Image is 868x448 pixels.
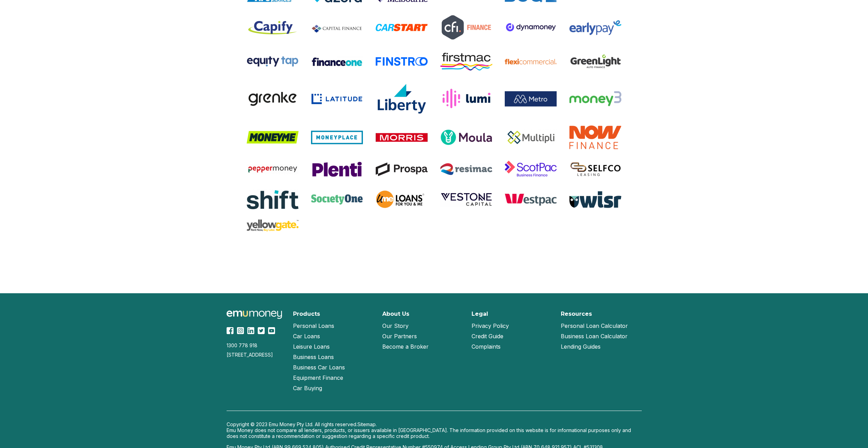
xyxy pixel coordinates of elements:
img: Finstro [376,57,428,66]
img: Plenti [311,161,363,177]
img: Grenke [247,91,299,107]
img: UME Loans [376,189,428,210]
img: Instagram [237,327,244,334]
a: Personal Loans [293,321,334,331]
img: Flexi Commercial [505,59,557,64]
a: Our Partners [382,331,417,341]
img: Yellow Gate [247,219,299,232]
a: Leisure Loans [293,341,330,352]
img: MoneyMe [247,131,299,144]
img: Prospa [376,162,428,176]
a: Complaints [472,341,501,352]
img: Equity Tap [247,56,299,67]
h2: Resources [561,311,592,317]
div: 1300 778 918 [227,342,285,348]
a: Personal Loan Calculator [561,321,628,331]
img: Green Light Auto [569,51,621,72]
img: Morris Finance [376,133,428,142]
a: Equipment Finance [293,373,343,383]
a: Business Loans [293,352,334,362]
img: Lumi [440,88,492,109]
img: Vestone [440,192,492,207]
img: Resimac [440,163,492,175]
img: Now Finance [569,125,621,149]
img: Emu Money [227,311,282,319]
img: MoneyPlace [311,131,363,144]
img: Firstmac [440,53,492,71]
a: Privacy Policy [472,321,509,331]
img: Westpac [505,193,557,206]
h2: Products [293,311,320,317]
a: Our Story [382,321,409,331]
img: YouTube [268,327,275,334]
a: Credit Guide [472,331,503,341]
img: Facebook [227,327,234,334]
img: Moula [440,129,492,145]
img: Capify [247,19,299,36]
a: Sitemap. [357,421,377,427]
img: Latitude [311,93,363,105]
a: Car Loans [293,331,320,341]
h2: About Us [382,311,409,317]
img: Dynamoney [505,23,557,33]
img: Finance One [311,56,363,67]
a: Become a Broker [382,341,429,352]
img: Twitter [258,327,265,334]
div: [STREET_ADDRESS] [227,352,285,358]
img: ScotPac [505,159,557,179]
img: SocietyOne [311,194,363,205]
img: Pepper Money [247,164,299,174]
p: Emu Money does not compare all lenders, products, or issuers available in [GEOGRAPHIC_DATA]. The ... [227,427,642,439]
a: Lending Guides [561,341,601,352]
img: Capital Finance [311,20,363,35]
img: Money3 [569,91,621,106]
img: Multipli [505,129,557,145]
img: Shift [247,189,299,210]
h2: Legal [472,311,488,317]
img: CarStart Finance [376,23,428,32]
p: Copyright © 2023 Emu Money Pty Ltd. All rights reserved. [227,421,642,427]
img: Liberty [376,82,428,116]
img: Wisr [569,191,621,208]
img: EarlyPay [569,20,621,35]
a: Business Loan Calculator [561,331,628,341]
img: LinkedIn [247,327,254,334]
a: Car Buying [293,383,322,393]
a: Business Car Loans [293,362,345,373]
img: Selfco [569,161,621,177]
img: Metro [505,91,557,107]
img: CFI [440,14,492,41]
